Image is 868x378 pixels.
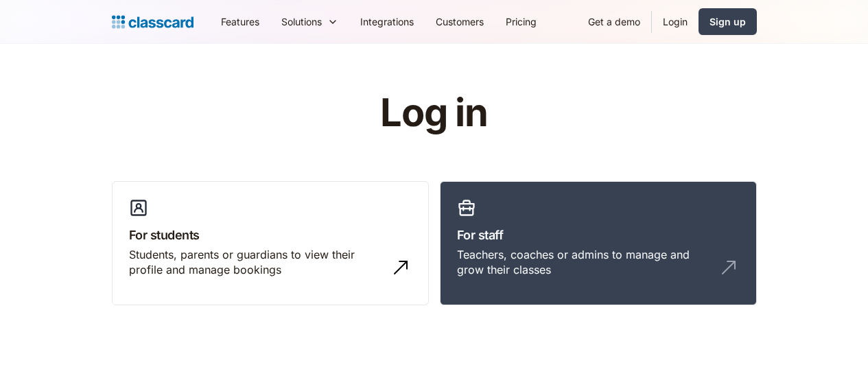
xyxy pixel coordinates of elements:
[129,247,384,278] div: Students, parents or guardians to view their profile and manage bookings
[457,247,712,278] div: Teachers, coaches or admins to manage and grow their classes
[652,6,699,37] a: Login
[112,181,429,306] a: For studentsStudents, parents or guardians to view their profile and manage bookings
[270,6,349,37] div: Solutions
[709,14,746,29] div: Sign up
[440,181,757,306] a: For staffTeachers, coaches or admins to manage and grow their classes
[425,6,495,37] a: Customers
[495,6,548,37] a: Pricing
[577,6,651,37] a: Get a demo
[349,6,425,37] a: Integrations
[210,6,270,37] a: Features
[281,14,322,29] div: Solutions
[699,8,757,35] a: Sign up
[112,12,193,32] a: Logo
[216,92,652,134] h1: Log in
[129,226,412,244] h3: For students
[457,226,740,244] h3: For staff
